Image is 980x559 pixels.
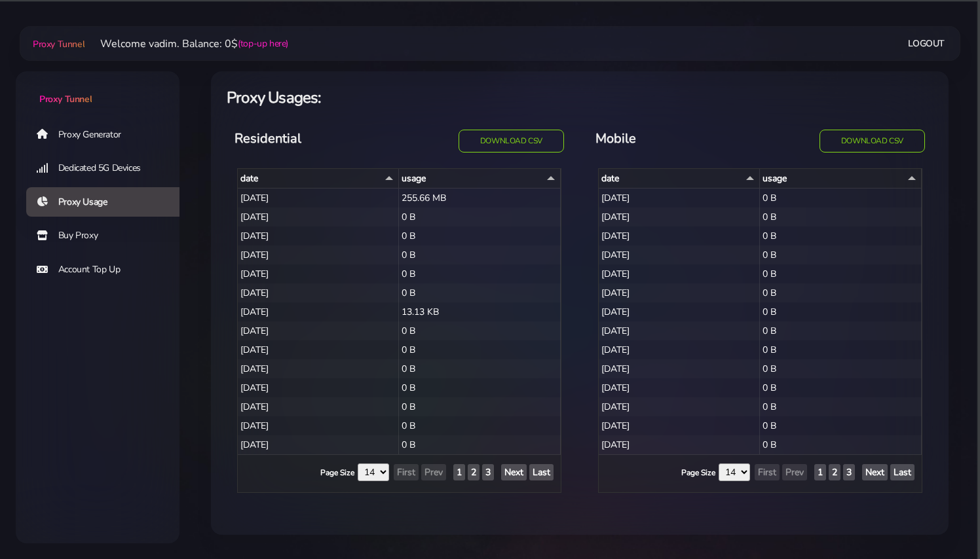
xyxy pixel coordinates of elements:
div: [DATE] [238,416,399,435]
div: 0 B [399,435,561,454]
div: [DATE] [599,397,760,416]
div: [DATE] [599,264,760,283]
button: Next Page [862,464,888,480]
button: Prev Page [421,464,446,480]
div: [DATE] [599,416,760,435]
div: 13.13 KB [399,302,561,321]
a: Proxy Generator [26,119,190,149]
div: 0 B [760,189,922,207]
button: Last Page [890,464,914,480]
div: 0 B [760,416,922,435]
div: 0 B [760,264,922,283]
span: Proxy Tunnel [39,93,92,105]
button: Show Page 3 [482,464,494,480]
a: Proxy Tunnel [30,33,85,54]
div: usage [402,171,557,185]
div: 0 B [760,359,922,378]
div: [DATE] [599,359,760,378]
div: [DATE] [238,321,399,340]
li: Welcome vadim. Balance: 0$ [85,36,288,52]
div: [DATE] [238,189,399,207]
button: Next Page [501,464,527,480]
div: [DATE] [238,264,399,283]
div: [DATE] [599,189,760,207]
div: 255.66 MB [399,189,561,207]
div: 0 B [399,359,561,378]
button: Show Page 1 [453,464,465,480]
div: 0 B [760,226,922,245]
div: [DATE] [238,283,399,302]
a: (top-up here) [238,37,288,50]
span: Proxy Tunnel [33,38,85,50]
button: Show Page 3 [843,464,855,480]
a: Dedicated 5G Devices [26,153,190,183]
button: Last Page [529,464,554,480]
h5: Mobile [595,130,753,148]
button: Prev Page [782,464,807,480]
div: usage [763,171,918,185]
div: [DATE] [599,226,760,245]
iframe: Webchat Widget [916,496,964,543]
div: 0 B [399,283,561,302]
div: 0 B [760,378,922,397]
div: 0 B [760,302,922,321]
button: Download CSV [459,130,564,153]
a: Account Top Up [26,255,190,285]
div: [DATE] [238,397,399,416]
div: 0 B [399,397,561,416]
div: 0 B [399,264,561,283]
div: 0 B [399,207,561,226]
div: [DATE] [599,302,760,321]
a: Proxy Tunnel [16,71,179,106]
div: 0 B [399,245,561,264]
button: Show Page 2 [468,464,480,480]
div: 0 B [760,245,922,264]
div: 0 B [760,435,922,454]
div: [DATE] [238,435,399,454]
button: First Page [394,464,419,480]
div: [DATE] [238,340,399,359]
div: 0 B [760,283,922,302]
label: Page Size [320,467,354,478]
label: Page Size [681,467,715,478]
div: [DATE] [599,378,760,397]
div: [DATE] [599,321,760,340]
a: Proxy Usage [26,187,190,217]
div: date [240,171,396,185]
div: 0 B [760,321,922,340]
div: 0 B [760,340,922,359]
div: 0 B [399,378,561,397]
button: Download CSV [820,130,925,153]
div: 0 B [760,207,922,226]
div: 0 B [399,226,561,245]
div: [DATE] [238,302,399,321]
a: Buy Proxy [26,221,190,251]
h5: Residential [235,130,392,148]
button: Show Page 2 [829,464,840,480]
div: [DATE] [238,378,399,397]
div: [DATE] [599,283,760,302]
select: Page Size [719,463,750,481]
h4: Proxy Usages: [227,87,933,109]
div: 0 B [760,397,922,416]
div: [DATE] [599,340,760,359]
div: [DATE] [238,245,399,264]
div: [DATE] [599,245,760,264]
button: Show Page 1 [814,464,826,480]
div: [DATE] [238,207,399,226]
div: 0 B [399,321,561,340]
div: 0 B [399,340,561,359]
div: [DATE] [238,359,399,378]
div: [DATE] [238,226,399,245]
select: Page Size [358,463,389,481]
div: 0 B [399,416,561,435]
div: [DATE] [599,207,760,226]
a: Logout [908,31,945,56]
button: First Page [755,464,780,480]
div: date [601,171,757,185]
div: [DATE] [599,435,760,454]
